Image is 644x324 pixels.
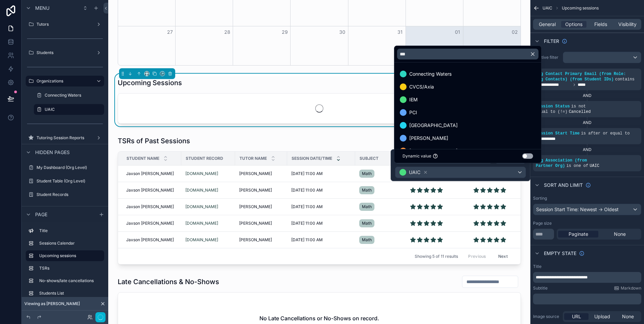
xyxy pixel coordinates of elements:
button: 01 [453,28,461,36]
span: Showing 5 of 11 results [415,254,458,259]
span: Menu [35,5,49,11]
span: Cancelled [569,109,591,114]
label: Title [533,264,542,269]
span: Hidden pages [35,149,70,156]
span: [GEOGRAPHIC_DATA] [409,147,458,155]
span: Session Date/Time [292,156,332,161]
span: CVCS/Axia [409,83,434,91]
label: Page size [533,221,552,226]
button: 29 [281,28,289,36]
span: Session Start Time [536,131,580,136]
label: Tutors [37,22,93,27]
a: Student Records [26,189,104,200]
span: is after or equal to [581,131,630,136]
label: Students [37,50,93,55]
span: [GEOGRAPHIC_DATA] [409,121,458,129]
a: Tutoring Session Reports [26,132,104,143]
label: Sessions Calendar [39,241,101,246]
span: [PERSON_NAME] [409,134,448,142]
span: Subject [360,156,378,161]
span: General [539,21,556,28]
a: Markdown [614,285,641,291]
div: scrollable content [533,294,641,304]
span: Org Contact Primary Email (from Role: Org Contacts) (from Student IDs) [536,72,626,82]
span: Student Name [127,156,159,161]
a: Tutors [26,19,104,30]
span: is one of [566,164,588,168]
div: AND [533,147,641,152]
span: Org Association (from Partner Org) [536,158,587,168]
span: Fields [594,21,607,28]
div: Session Start Time: Newest -> Oldest [533,204,641,215]
span: contains [615,77,635,82]
label: My Dashboard (Org Level) [37,165,103,170]
span: None [614,231,626,238]
div: scrollable content [22,222,108,305]
label: Relative filter [533,55,560,60]
span: Sort And Limit [544,182,583,189]
span: UAIC [590,164,599,168]
label: Students List [39,291,101,296]
label: Subtitle [533,285,548,291]
label: Title [39,228,101,233]
label: No-shows/late cancellations [39,278,101,283]
span: PCI [409,108,417,117]
label: UAIC [45,107,100,112]
span: Viewing as [PERSON_NAME] [24,301,80,306]
span: Page [35,211,47,218]
span: Empty state [544,250,576,257]
span: Options [565,21,582,28]
a: UAIC [34,104,104,115]
span: UAIC [543,5,552,11]
div: scrollable content [533,272,641,283]
a: Connecting Waters [34,90,104,101]
a: Students [26,47,104,58]
span: Dynamic value [402,153,431,159]
span: Session Status [536,104,570,109]
button: Session Start Time: Newest -> Oldest [533,204,641,215]
label: TSRs [39,266,101,271]
button: Next [493,251,512,261]
a: My Dashboard (Org Level) [26,162,104,173]
button: 02 [511,28,519,36]
label: Sorting [533,196,547,201]
button: 28 [223,28,231,36]
label: Connecting Waters [45,93,103,98]
div: AND [533,120,641,125]
label: Student Table (Org Level) [37,178,103,184]
a: Student Table (Org Level) [26,176,104,186]
button: 27 [166,28,174,36]
span: Connecting Waters [409,70,452,78]
h1: Upcoming Sessions [118,78,182,88]
span: Upcoming sessions [562,5,599,11]
span: Paginate [569,231,588,238]
label: Organizations [37,78,91,84]
span: Markdown [621,285,641,291]
label: Tutoring Session Reports [37,135,93,141]
span: Tutor Name [239,156,267,161]
button: 31 [396,28,404,36]
div: AND [533,93,641,98]
span: Filter [544,38,559,45]
label: Student Records [37,192,103,197]
a: Organizations [26,76,104,86]
span: Student Record [186,156,223,161]
span: Visibility [618,21,637,28]
span: IEM [409,96,418,104]
button: 30 [338,28,346,36]
label: Upcoming sessions [39,253,99,258]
